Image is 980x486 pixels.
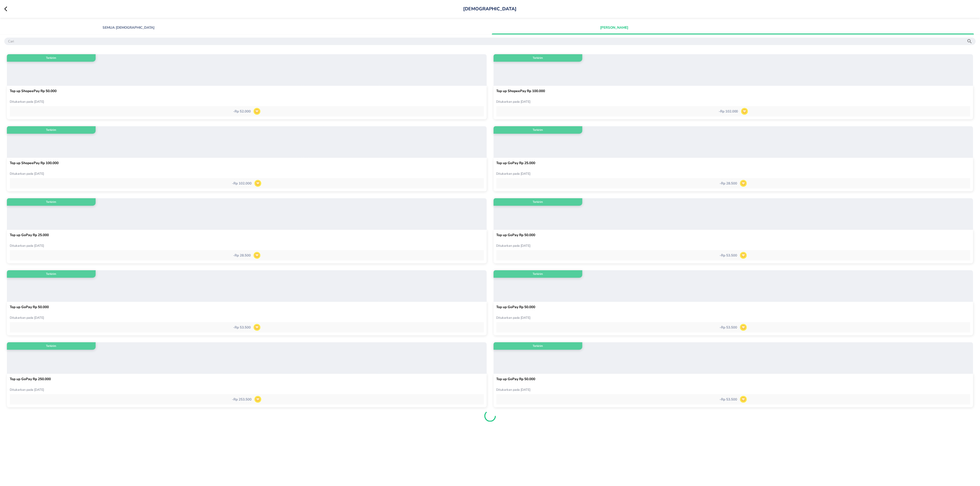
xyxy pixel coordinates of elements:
p: Top up GoPay Rp 25.000 [10,233,484,241]
p: Terkirim [533,128,543,132]
p: Ditukarkan pada [DATE] [496,172,971,176]
p: Terkirim [46,56,57,60]
p: Ditukarkan pada [DATE] [496,100,971,104]
p: Terkirim [533,56,543,60]
p: Terkirim [533,272,543,276]
p: Top up GoPay Rp 50.000 [496,377,971,385]
p: Top up ShopeePay Rp 100.000 [10,161,484,169]
span: [PERSON_NAME] [495,25,733,30]
p: Terkirim [46,200,57,204]
p: Top up GoPay Rp 50.000 [10,305,484,313]
input: Cari [6,39,964,43]
p: Ditukarkan pada [DATE] [496,316,971,320]
a: Semua [DEMOGRAPHIC_DATA] [6,22,488,32]
p: Terkirim [46,128,57,132]
div: loyalty history tabs [4,21,976,32]
p: Top up GoPay Rp 50.000 [496,233,971,241]
p: Ditukarkan pada [DATE] [10,388,484,392]
p: Ditukarkan pada [DATE] [496,244,971,248]
div: [DEMOGRAPHIC_DATA] [4,6,976,12]
p: Top up GoPay Rp 50.000 [496,305,971,313]
a: [PERSON_NAME] [492,22,974,32]
p: Ditukarkan pada [DATE] [496,388,971,392]
p: Top up GoPay Rp 25.000 [496,161,971,169]
p: Terkirim [533,200,543,204]
p: Top up ShopeePay Rp 100.000 [496,89,971,97]
p: Terkirim [46,272,57,276]
span: Semua [DEMOGRAPHIC_DATA] [9,25,248,30]
p: Terkirim [46,344,57,348]
p: Ditukarkan pada [DATE] [10,244,484,248]
p: Top up ShopeePay Rp 50.000 [10,89,484,97]
p: Ditukarkan pada [DATE] [10,100,484,104]
p: Terkirim [533,344,543,348]
p: Ditukarkan pada [DATE] [10,172,484,176]
p: Ditukarkan pada [DATE] [10,316,484,320]
button: Clear [966,37,974,45]
p: Top up GoPay Rp 250.000 [10,377,484,385]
